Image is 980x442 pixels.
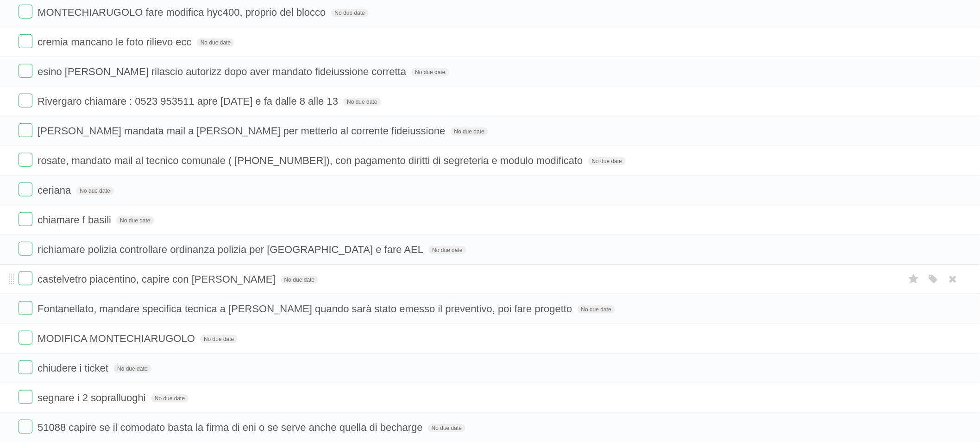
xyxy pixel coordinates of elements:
[19,94,32,107] label: Done
[151,394,188,403] span: No due date
[38,362,111,374] span: chiudere i ticket
[116,216,154,225] span: No due date
[38,333,197,344] span: MODIFICA MONTECHIARUGOLO
[19,183,32,196] label: Done
[281,276,318,284] span: No due date
[200,335,238,343] span: No due date
[113,365,151,373] span: No due date
[38,95,340,107] span: Rivergaro chiamare : 0523 953511 apre [DATE] e fa dalle 8 alle 13
[38,125,447,137] span: [PERSON_NAME] mandata mail a [PERSON_NAME] per metterlo al corrente fideiussione
[38,155,585,166] span: rosate, mandato mail al tecnico comunale ( [PHONE_NUMBER]), con pagamento diritti di segreteria e...
[76,187,113,195] span: No due date
[38,244,426,255] span: richiamare polizia controllare ordinanza polizia per [GEOGRAPHIC_DATA] e fare AEL
[38,184,73,196] span: ceriana
[19,153,32,167] label: Done
[38,422,425,433] span: 51088 capire se il comodato basta la firma di eni o se serve anche quella di becharge
[19,5,32,19] label: Done
[19,390,32,404] label: Done
[38,6,328,18] span: MONTECHIARUGOLO fare modifica hyc400, proprio del blocco
[19,420,32,434] label: Done
[19,301,32,315] label: Done
[19,123,32,137] label: Done
[19,212,32,226] label: Done
[19,242,32,256] label: Done
[343,98,381,106] span: No due date
[38,273,278,285] span: castelvetro piacentino, capire con [PERSON_NAME]
[588,157,626,165] span: No due date
[38,36,194,48] span: cremia mancano le foto rilievo ecc
[428,246,466,254] span: No due date
[451,127,488,136] span: No due date
[197,38,234,47] span: No due date
[38,66,408,77] span: esino [PERSON_NAME] rilascio autorizz dopo aver mandato fideiussione corretta
[411,68,449,76] span: No due date
[428,424,465,432] span: No due date
[38,214,113,226] span: chiamare f basili
[19,360,32,374] label: Done
[331,9,369,17] span: No due date
[38,392,148,404] span: segnare i 2 sopralluoghi
[905,272,923,287] label: Star task
[19,331,32,345] label: Done
[578,305,615,314] span: No due date
[38,303,574,315] span: Fontanellato, mandare specifica tecnica a [PERSON_NAME] quando sarà stato emesso il preventivo, p...
[19,34,32,48] label: Done
[19,272,32,285] label: Done
[19,64,32,78] label: Done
